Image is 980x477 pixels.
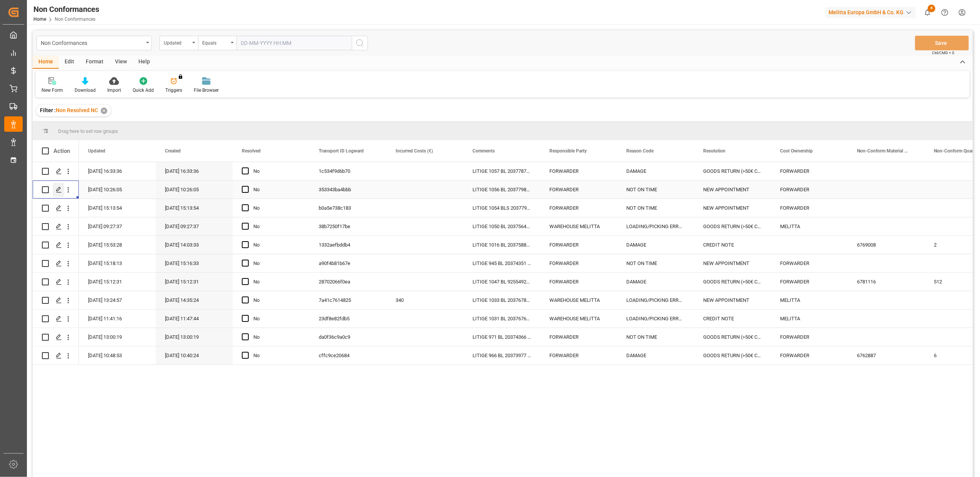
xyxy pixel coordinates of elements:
div: ✕ [101,108,107,114]
span: Responsible Party [549,148,587,154]
div: WAREHOUSE MELITTA [540,310,617,328]
div: NEW APPOINTMENT [694,254,771,272]
div: FORWARDER [771,199,848,217]
div: LITIGE 1050 BL 20375641 Refusé pour produits mélangés // EN RETOUR [463,217,540,235]
div: NEW APPOINTMENT [694,199,771,217]
div: 28702066f0ea [309,273,386,291]
div: Updated [164,38,190,46]
div: DAMAGE [617,162,694,180]
div: Press SPACE to select this row. [33,346,79,365]
div: LITIGE 1056 BL 20377982 Ne peut être livré le 16/9, non chargé. Nouveau rdv le 17/9 (9h30-11h30) [463,181,540,199]
div: LOADING/PICKING ERROR [617,310,694,328]
span: 6 [928,5,935,12]
div: GOODS RETURN (>50€ CREDIT NOTE) [694,217,771,235]
div: FORWARDER [540,346,617,364]
div: Press SPACE to select this row. [33,236,79,254]
span: Non Resolved NC [56,107,98,113]
div: DAMAGE [617,273,694,291]
div: [DATE] 14:35:24 [156,291,233,309]
div: [DATE] 15:53:28 [79,236,156,254]
div: LITIGE 1016 BL 20375881 Avarie sur 2 colis de LOOK V THERM (6769008) EN RETOUR [463,236,540,254]
div: Home [33,56,59,69]
button: open menu [198,36,236,50]
div: MELITTA [771,291,848,309]
button: open menu [160,36,198,50]
button: search button [352,36,368,50]
a: Home [33,17,46,22]
div: No [253,273,300,291]
div: FORWARDER [540,199,617,217]
div: LITIGE 945 BL 20374351 Reçu 1 palette pas pour lui au lieu de 3 / A reprendre chez Lecasud et fai... [463,254,540,272]
div: [DATE] 15:12:31 [156,273,233,291]
div: FORWARDER [540,254,617,272]
div: NOT ON TIME [617,181,694,199]
div: FORWARDER [540,328,617,346]
div: LITIGE 1047 BL 92554929 Une palette refusée pour avarie // EN RETOUR [463,273,540,291]
div: WAREHOUSE MELITTA [540,217,617,235]
div: No [253,199,300,217]
div: NEW APPOINTMENT [694,181,771,199]
div: [DATE] 11:47:44 [156,310,233,328]
div: [DATE] 16:33:36 [79,162,156,180]
div: [DATE] 16:33:36 [156,162,233,180]
div: No [253,255,300,272]
div: No [253,162,300,180]
div: FORWARDER [540,181,617,199]
div: a90f4b81b67e [309,254,386,272]
div: 6781116 [848,273,925,291]
div: Download [75,87,96,94]
div: [DATE] 10:26:05 [79,181,156,199]
div: MELITTA [771,310,848,328]
div: [DATE] 10:26:05 [156,181,233,199]
div: Action [53,147,70,154]
div: No [253,310,300,328]
div: [DATE] 11:41:16 [79,310,156,328]
div: [DATE] 15:16:33 [156,254,233,272]
div: FORWARDER [540,236,617,254]
div: Press SPACE to select this row. [33,217,79,236]
span: Drag here to set row groups [58,128,118,134]
input: DD-MM-YYYY HH:MM [236,36,352,50]
div: Edit [59,56,80,69]
span: Comments [473,148,495,154]
div: DAMAGE [617,236,694,254]
span: Filter : [40,107,56,113]
div: 38b7250f17be [309,217,386,235]
div: Press SPACE to select this row. [33,310,79,328]
div: FORWARDER [540,273,617,291]
div: Press SPACE to select this row. [33,328,79,346]
span: Created [165,148,181,154]
div: View [109,56,133,69]
div: 6762887 [848,346,925,364]
span: Incurred Costs (€) [396,148,433,154]
div: [DATE] 15:13:54 [156,199,233,217]
div: Non Conformances [41,38,143,47]
div: [DATE] 09:27:37 [156,217,233,235]
span: Ctrl/CMD + S [932,50,954,56]
div: [DATE] 13:24:57 [79,291,156,309]
div: LITIGE 1057 BL 20377877 Refusé pour avarie // En retour [463,162,540,180]
div: Press SPACE to select this row. [33,291,79,310]
div: FORWARDER [771,181,848,199]
div: Format [80,56,109,69]
div: NOT ON TIME [617,254,694,272]
div: FORWARDER [771,273,848,291]
div: LITIGE 1033 BL 20376780 Chargé dans la mauvais camion au départ de chez nous --> Chargé avec le G... [463,291,540,309]
div: LOADING/PICKING ERROR [617,217,694,235]
button: Help Center [936,4,953,21]
div: LITIGE 966 BL 20373977 // 6 Easy abîmés // En retour [463,346,540,364]
button: open menu [37,36,152,50]
div: GOODS RETURN (>50€ CREDIT NOTE) [694,162,771,180]
div: CREDIT NOTE [694,236,771,254]
div: da0f36c9a0c9 [309,328,386,346]
div: Press SPACE to select this row. [33,254,79,273]
div: DAMAGE [617,346,694,364]
div: No [253,347,300,364]
div: cffc9ce20684 [309,346,386,364]
div: Non Conformances [33,3,99,15]
div: No [253,218,300,235]
div: GOODS RETURN (>50€ CREDIT NOTE) [694,328,771,346]
div: Press SPACE to select this row. [33,199,79,217]
div: [DATE] 13:00:19 [79,328,156,346]
div: 7a41c7614825 [309,291,386,309]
